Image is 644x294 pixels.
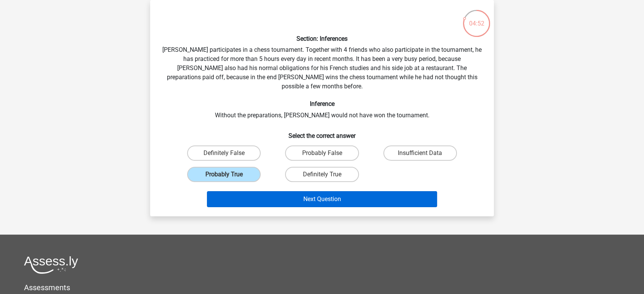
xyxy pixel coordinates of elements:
label: Probably True [187,167,261,182]
h6: Select the correct answer [162,126,482,139]
label: Definitely True [285,167,359,182]
img: Assessly logo [24,256,78,274]
h6: Inference [162,100,482,107]
label: Insufficient Data [383,145,457,161]
div: [PERSON_NAME] participates in a chess tournament. Together with 4 friends who also participate in... [153,6,491,210]
h6: Section: Inferences [162,35,482,42]
label: Definitely False [187,145,261,161]
label: Probably False [285,145,359,161]
div: 04:52 [462,9,491,28]
button: Next Question [207,191,437,207]
h5: Assessments [24,283,620,292]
